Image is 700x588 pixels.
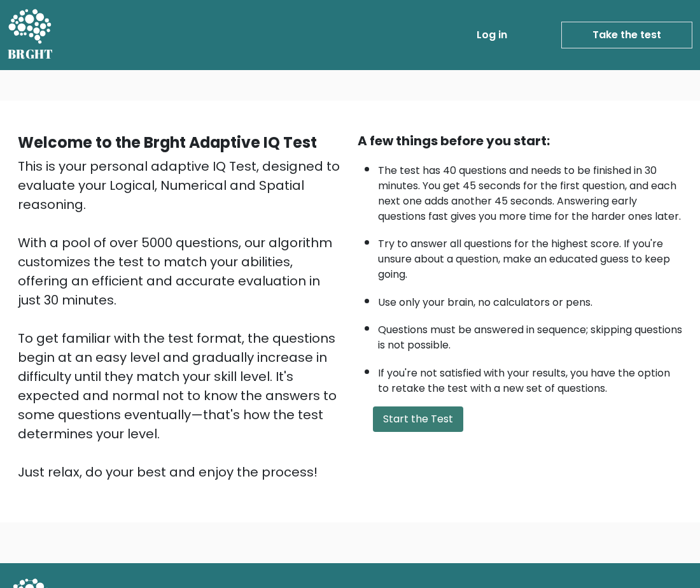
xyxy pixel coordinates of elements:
[378,230,682,282] li: Try to answer all questions for the highest score. If you're unsure about a question, make an edu...
[18,157,342,482] div: This is your personal adaptive IQ Test, designed to evaluate your Logical, Numerical and Spatial ...
[561,22,692,48] a: Take the test
[472,22,512,48] a: Log in
[378,359,682,396] li: If you're not satisfied with your results, you have the option to retake the test with a new set ...
[378,157,682,224] li: The test has 40 questions and needs to be finished in 30 minutes. You get 45 seconds for the firs...
[378,316,682,353] li: Questions must be answered in sequence; skipping questions is not possible.
[358,131,682,150] div: A few things before you start:
[8,47,53,62] h5: BRGHT
[378,289,682,310] li: Use only your brain, no calculators or pens.
[373,406,463,432] button: Start the Test
[18,132,317,153] b: Welcome to the Brght Adaptive IQ Test
[8,5,53,65] a: BRGHT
